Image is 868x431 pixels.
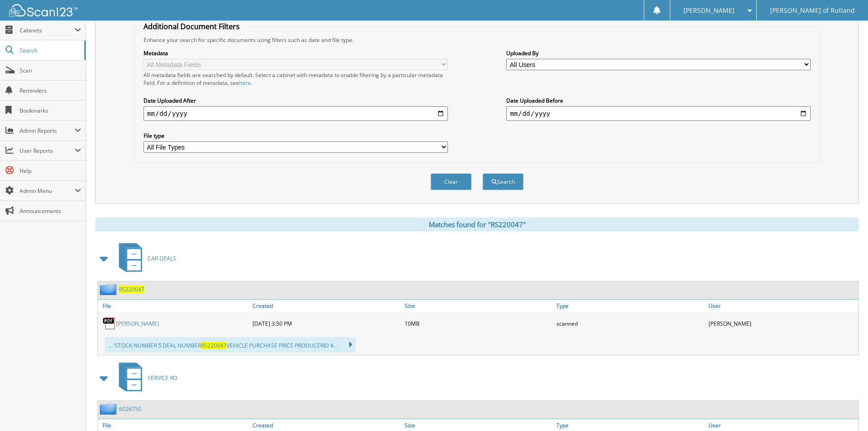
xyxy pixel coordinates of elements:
span: [PERSON_NAME] of Rutland [770,8,855,13]
button: Search [483,173,524,190]
span: RS220047 [201,342,226,349]
span: Help [20,167,81,175]
span: Admin Menu [20,187,75,195]
div: ... ‘STOCK NUMBER 5 DEAL NUMBER VEHICLE PURCHASE PRICE PRODUCERID $... [105,337,356,353]
a: CAR DEALS [113,240,176,276]
div: 10MB [402,314,555,332]
legend: Additional Document Filters [139,21,244,31]
a: User [706,300,858,312]
span: Bookmarks [20,107,81,114]
iframe: Chat Widget [822,387,868,431]
span: Admin Reports [20,127,75,135]
span: User Reports [20,147,75,155]
a: SERVICE RO [113,360,177,396]
a: here [239,79,251,87]
img: scan123-logo-white.svg [9,4,77,16]
label: Date Uploaded Before [506,97,811,104]
a: Type [554,300,706,312]
div: All metadata fields are searched by default. Select a cabinet with metadata to enable filtering b... [144,71,448,87]
input: start [144,106,448,121]
div: scanned [554,314,706,332]
span: Search [20,47,80,54]
div: [DATE] 3:50 PM [250,314,402,332]
span: SERVICE RO [148,374,177,382]
a: Created [250,300,402,312]
img: folder2.png [100,284,119,295]
img: folder2.png [100,403,119,415]
span: [PERSON_NAME] [683,8,734,13]
a: RS220047 [119,286,144,293]
label: Uploaded By [506,49,811,57]
a: Size [402,300,555,312]
span: Reminders [20,87,81,94]
div: [PERSON_NAME] [706,314,858,332]
label: Metadata [144,49,448,57]
input: end [506,106,811,121]
span: Announcements [20,207,81,215]
label: Date Uploaded After [144,97,448,104]
a: 6026750 [119,405,141,413]
span: Cabinets [20,26,75,34]
button: Clear [431,173,472,190]
div: Matches found for "RS220047" [95,218,859,231]
a: File [98,300,250,312]
div: Enhance your search for specific documents using filters such as date and file type. [139,36,815,44]
label: File type [144,132,448,140]
a: [PERSON_NAME] [116,320,159,327]
span: Scan [20,67,81,74]
img: PDF.png [103,317,116,330]
span: CAR DEALS [148,254,176,262]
